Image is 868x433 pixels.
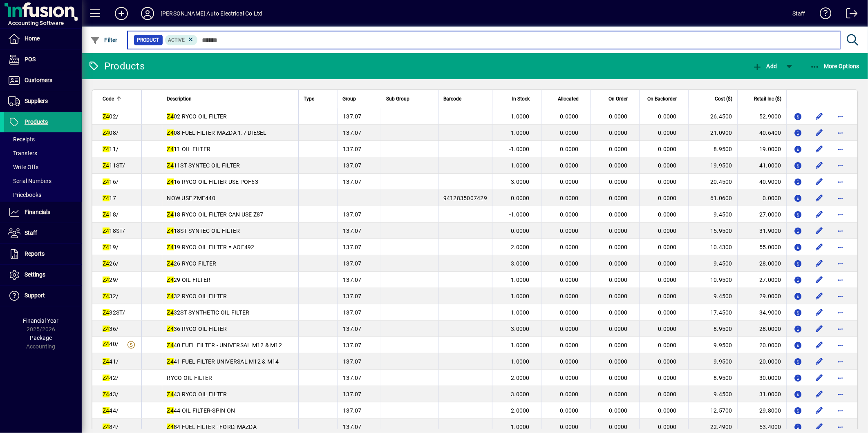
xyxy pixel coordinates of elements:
div: Barcode [443,94,487,103]
span: 08 FUEL FILTER-MAZDA 1.7 DIESEL [167,129,267,136]
span: -1.0000 [509,211,530,218]
span: 0.0000 [560,195,579,201]
div: Allocated [546,94,586,103]
td: 20.4500 [688,174,737,190]
span: 16 RYCO OIL FILTER USE POF63 [167,179,259,185]
em: Z4 [167,342,174,348]
td: 20.0000 [737,337,786,353]
span: 32ST/ [103,309,125,316]
em: Z4 [103,326,110,332]
button: Edit [813,322,826,335]
span: 2.0000 [511,244,530,250]
span: 26 RYCO FILTER [167,260,217,267]
span: 137.07 [343,113,362,120]
span: 2.0000 [511,375,530,381]
span: 40 FUEL FILTER - UNIVERSAL M12 & M12 [167,342,282,348]
span: 02/ [103,113,119,120]
span: 0.0000 [560,277,579,283]
span: 0.0000 [609,179,628,185]
td: 20.0000 [737,353,786,370]
em: Z4 [167,277,174,283]
button: Edit [813,339,826,352]
span: 1.0000 [511,342,530,348]
span: 0.0000 [609,228,628,234]
button: Edit [813,404,826,417]
em: Z4 [103,277,110,283]
td: 17.4500 [688,304,737,321]
span: 0.0000 [658,260,677,267]
span: 02 RYCO OIL FILTER [167,113,227,120]
button: Edit [813,388,826,401]
span: Suppliers [25,98,48,104]
span: 32 RYCO OIL FILTER [167,293,227,299]
span: 0.0000 [658,195,677,201]
span: 18ST/ [103,228,125,234]
a: Reports [4,244,82,264]
span: 36 RYCO OIL FILTER [167,326,227,332]
mat-chip: Activation Status: Active [165,35,198,45]
em: Z4 [167,309,174,316]
td: 55.0000 [737,239,786,255]
em: Z4 [103,391,110,397]
span: 0.0000 [658,162,677,169]
span: 0.0000 [609,277,628,283]
span: 137.07 [343,309,362,316]
td: 31.0000 [737,386,786,402]
span: 29/ [103,277,119,283]
div: Description [167,94,294,103]
span: 0.0000 [609,146,628,152]
div: On Backorder [644,94,684,103]
span: Home [25,35,40,42]
span: On Backorder [647,94,677,103]
em: Z4 [103,358,110,365]
button: Filter [88,33,120,47]
button: Edit [813,257,826,270]
button: More options [834,306,847,319]
em: Z4 [103,293,110,299]
span: Type [304,94,314,103]
button: More options [834,339,847,352]
td: 0.0000 [737,190,786,206]
em: Z4 [167,293,174,299]
button: More options [834,126,847,139]
button: More options [834,388,847,401]
a: Write Offs [4,160,82,174]
span: 0.0000 [658,309,677,316]
em: Z4 [167,113,174,120]
button: More options [834,241,847,254]
button: Edit [813,224,826,237]
a: Serial Numbers [4,174,82,188]
div: [PERSON_NAME] Auto Electrical Co Ltd [161,7,262,20]
em: Z4 [167,129,174,136]
button: More options [834,224,847,237]
td: 27.0000 [737,206,786,223]
td: 29.0000 [737,288,786,304]
span: 0.0000 [658,375,677,381]
span: 0.0000 [658,211,677,218]
span: 0.0000 [609,244,628,250]
span: POS [25,56,36,62]
em: Z4 [167,211,174,218]
em: Z4 [103,113,110,120]
a: Logout [840,2,858,28]
div: On Order [595,94,635,103]
span: 0.0000 [658,113,677,120]
td: 19.0000 [737,141,786,157]
em: Z4 [103,341,110,347]
span: 32ST SYNTHETIC OIL FILTER [167,309,250,316]
button: Edit [813,241,826,254]
span: Product [137,36,159,44]
span: 29 OIL FILTER [167,277,211,283]
em: Z4 [167,162,174,169]
span: Transfers [8,150,37,156]
td: 9.9500 [688,353,737,370]
span: 137.07 [343,146,362,152]
span: Add [752,63,777,69]
span: 0.0000 [658,358,677,365]
em: Z4 [103,162,110,169]
td: 8.9500 [688,321,737,337]
button: Edit [813,192,826,205]
span: 0.0000 [609,342,628,348]
span: 0.0000 [609,162,628,169]
em: Z4 [103,129,110,136]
